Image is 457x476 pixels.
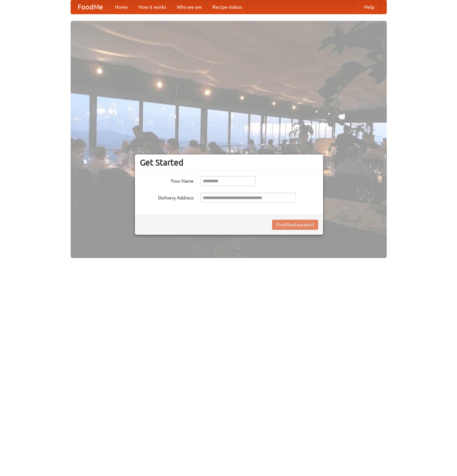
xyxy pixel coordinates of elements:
[110,0,133,14] a: Home
[207,0,247,14] a: Recipe videos
[172,0,207,14] a: Who we are
[133,0,172,14] a: How it works
[359,0,380,14] a: Help
[140,157,318,168] h3: Get Started
[272,220,318,230] button: Find Restaurants!
[71,0,110,14] a: FoodMe
[140,176,194,184] label: Your Name
[140,193,194,201] label: Delivery Address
